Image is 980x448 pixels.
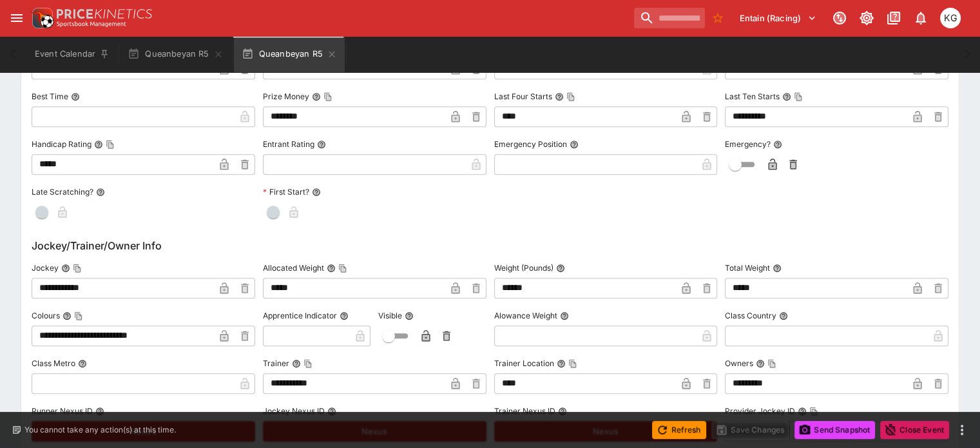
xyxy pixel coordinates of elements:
[652,421,706,439] button: Refresh
[378,310,402,321] p: Visible
[707,8,728,28] button: No Bookmarks
[94,140,103,149] button: Handicap RatingCopy To Clipboard
[936,4,965,32] button: Kevin Gutschlag
[794,421,875,439] button: Send Snapshot
[560,311,569,320] button: Alowance Weight
[909,6,932,30] button: Notifications
[556,264,565,273] button: Weight (Pounds)
[234,36,345,72] button: Queanbeyan R5
[568,359,577,368] button: Copy To Clipboard
[725,91,780,102] p: Last Ten Starts
[57,9,152,19] img: PriceKinetics
[494,358,554,369] p: Trainer Location
[24,424,176,436] p: You cannot take any action(s) at this time.
[555,92,564,101] button: Last Four StartsCopy To Clipboard
[78,359,87,368] button: Class Metro
[263,405,325,416] p: Jockey Nexus ID
[880,421,949,439] button: Close Event
[725,405,795,416] p: Provider Jockey ID
[494,310,557,321] p: Alowance Weight
[494,91,552,102] p: Last Four Starts
[263,139,314,150] p: Entrant Rating
[323,92,332,101] button: Copy To Clipboard
[882,6,905,30] button: Documentation
[61,264,70,273] button: JockeyCopy To Clipboard
[340,311,349,320] button: Apprentice Indicator
[828,6,851,30] button: Connected to PK
[773,264,782,273] button: Total Weight
[263,358,289,369] p: Trainer
[263,91,309,102] p: Prize Money
[558,407,567,416] button: Trainer Nexus ID
[32,186,93,197] p: Late Scratching?
[32,139,91,150] p: Handicap Rating
[32,358,75,369] p: Class Metro
[954,422,970,438] button: more
[327,407,336,416] button: Jockey Nexus ID
[782,92,791,101] button: Last Ten StartsCopy To Clipboard
[27,36,117,72] button: Event Calendar
[494,405,555,416] p: Trainer Nexus ID
[32,405,93,416] p: Runner Nexus ID
[634,8,705,28] input: search
[767,359,776,368] button: Copy To Clipboard
[28,5,54,31] img: PriceKinetics Logo
[940,8,961,28] div: Kevin Gutschlag
[732,8,824,28] button: Select Tenant
[120,36,231,72] button: Queanbeyan R5
[32,238,948,253] h6: Jockey/Trainer/Owner Info
[5,6,28,30] button: open drawer
[57,21,126,27] img: Sportsbook Management
[263,186,309,197] p: First Start?
[570,140,579,149] button: Emergency Position
[725,310,776,321] p: Class Country
[809,407,818,416] button: Copy To Clipboard
[557,359,566,368] button: Trainer LocationCopy To Clipboard
[32,262,59,273] p: Jockey
[312,188,321,197] button: First Start?
[292,359,301,368] button: TrainerCopy To Clipboard
[327,264,336,273] button: Allocated WeightCopy To Clipboard
[263,262,324,273] p: Allocated Weight
[405,311,414,320] button: Visible
[96,188,105,197] button: Late Scratching?
[95,407,104,416] button: Runner Nexus ID
[794,92,803,101] button: Copy To Clipboard
[855,6,878,30] button: Toggle light/dark mode
[798,407,807,416] button: Provider Jockey IDCopy To Clipboard
[756,359,765,368] button: OwnersCopy To Clipboard
[312,92,321,101] button: Prize MoneyCopy To Clipboard
[73,264,82,273] button: Copy To Clipboard
[494,139,567,150] p: Emergency Position
[725,358,753,369] p: Owners
[494,262,553,273] p: Weight (Pounds)
[725,139,771,150] p: Emergency?
[317,140,326,149] button: Entrant Rating
[106,140,115,149] button: Copy To Clipboard
[725,262,770,273] p: Total Weight
[773,140,782,149] button: Emergency?
[71,92,80,101] button: Best Time
[338,264,347,273] button: Copy To Clipboard
[74,311,83,320] button: Copy To Clipboard
[32,310,60,321] p: Colours
[779,311,788,320] button: Class Country
[303,359,312,368] button: Copy To Clipboard
[566,92,575,101] button: Copy To Clipboard
[263,310,337,321] p: Apprentice Indicator
[62,311,72,320] button: ColoursCopy To Clipboard
[32,91,68,102] p: Best Time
